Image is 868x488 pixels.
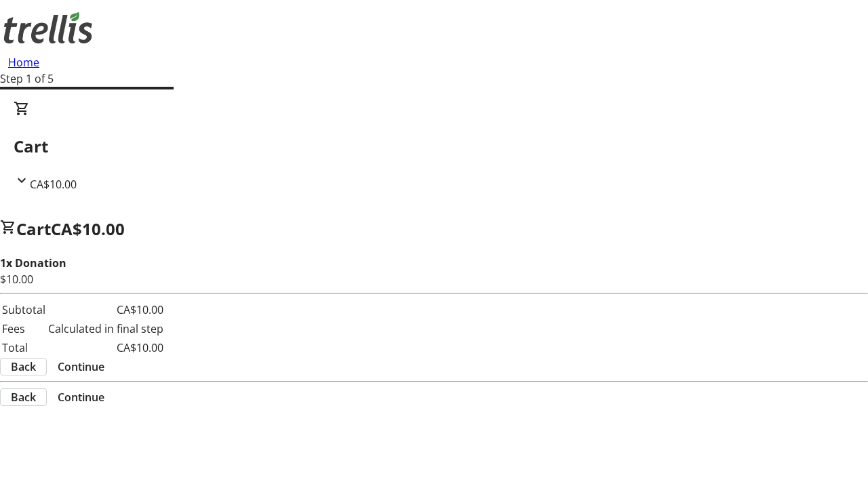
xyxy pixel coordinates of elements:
[14,134,854,159] h2: Cart
[1,339,46,357] td: Total
[47,301,164,319] td: CA$10.00
[30,177,77,192] span: CA$10.00
[11,359,36,375] span: Back
[47,339,164,357] td: CA$10.00
[51,218,125,240] span: CA$10.00
[16,218,51,240] span: Cart
[14,100,854,192] div: CartCA$10.00
[58,359,104,375] span: Continue
[47,389,115,405] button: Continue
[11,389,36,405] span: Back
[58,389,104,405] span: Continue
[1,301,46,319] td: Subtotal
[47,359,115,375] button: Continue
[47,320,164,338] td: Calculated in final step
[1,320,46,338] td: Fees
